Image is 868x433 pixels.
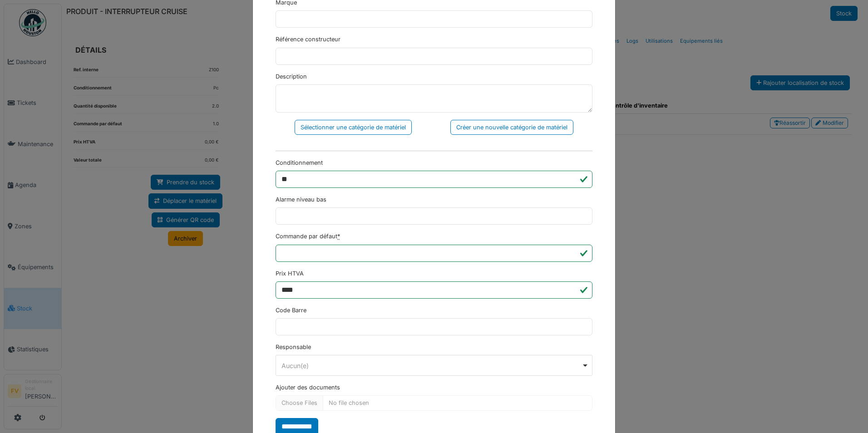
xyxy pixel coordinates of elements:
[276,195,326,204] label: Alarme niveau bas
[337,233,340,240] abbr: Requis
[450,120,573,135] div: Créer une nouvelle catégorie de matériel
[276,269,304,278] label: Prix HTVA
[281,361,582,370] div: Aucun(e)
[276,306,306,315] label: Code Barre
[295,120,412,135] div: Sélectionner une catégorie de matériel
[276,35,340,44] label: Référence constructeur
[276,232,340,241] label: Commande par défaut
[276,383,340,392] label: Ajouter des documents
[276,72,307,81] label: Description
[276,158,323,167] label: Conditionnement
[276,343,311,351] label: Responsable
